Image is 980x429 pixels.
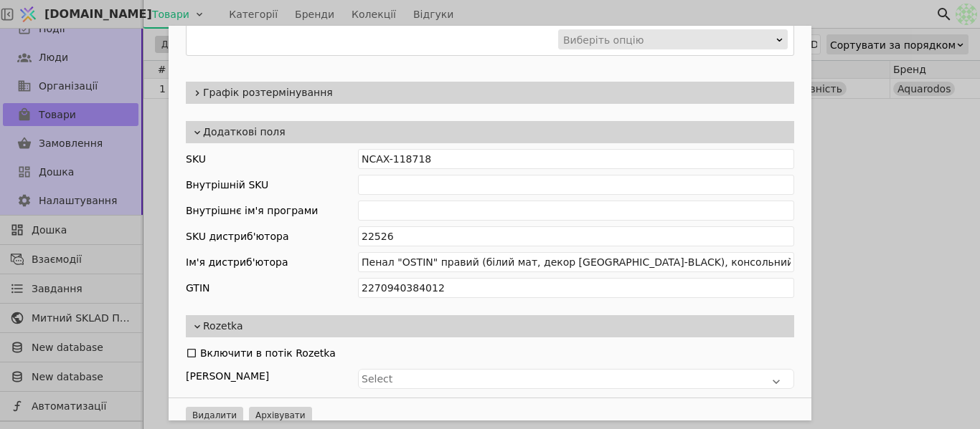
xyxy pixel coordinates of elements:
button: Архівувати [249,407,312,424]
button: Видалити [186,407,243,424]
span: Select [362,373,392,385]
div: SKU дистриб'ютора [186,226,288,246]
div: GTIN [186,278,210,298]
div: Add Opportunity [169,26,811,420]
span: Графік розтермінування [203,85,788,100]
div: Виберіть опцію [563,30,773,50]
div: SKU [186,149,206,169]
div: Внутрішнє ім'я програми [186,201,318,221]
div: Включити в потік Rozetka [200,343,336,363]
div: [PERSON_NAME] [186,369,358,389]
span: Додаткові поля [203,125,788,140]
div: Внутрішній SKU [186,175,268,195]
span: Rozetka [203,319,788,334]
div: Ім'я дистриб'ютора [186,252,288,272]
